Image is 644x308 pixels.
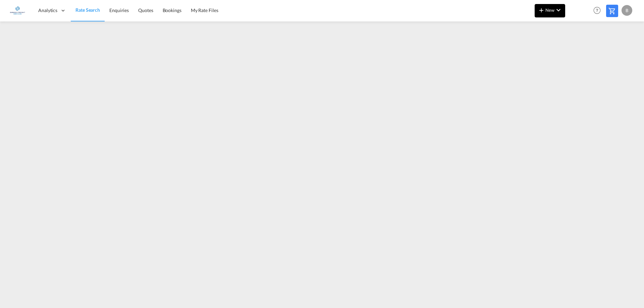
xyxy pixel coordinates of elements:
span: Enquiries [109,7,129,13]
span: Bookings [163,7,181,13]
div: B [622,5,632,16]
span: My Rate Files [191,7,218,13]
md-icon: icon-plus 400-fg [537,6,545,14]
span: Rate Search [75,7,100,13]
button: icon-plus 400-fgNewicon-chevron-down [535,4,565,17]
span: Analytics [38,7,57,14]
span: New [537,7,562,13]
md-icon: icon-chevron-down [554,6,562,14]
span: Help [591,5,603,16]
div: Help [591,5,606,17]
img: e1326340b7c511ef854e8d6a806141ad.jpg [10,3,25,18]
span: Quotes [138,7,153,13]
